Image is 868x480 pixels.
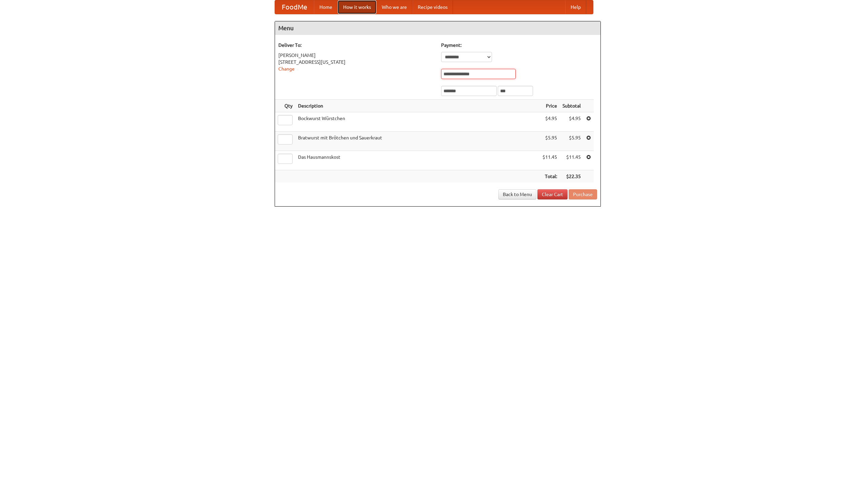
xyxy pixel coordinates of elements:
[295,132,540,151] td: Bratwurst mit Brötchen und Sauerkraut
[278,59,434,65] div: [STREET_ADDRESS][US_STATE]
[540,132,560,151] td: $5.95
[540,170,560,183] th: Total:
[314,0,338,14] a: Home
[275,100,295,112] th: Qty
[275,0,314,14] a: FoodMe
[278,66,295,72] a: Change
[441,42,597,49] h5: Payment:
[278,42,434,49] h5: Deliver To:
[560,100,584,112] th: Subtotal
[560,132,584,151] td: $5.95
[565,0,586,14] a: Help
[498,189,536,199] a: Back to Menu
[560,170,584,183] th: $22.35
[537,189,568,199] a: Clear Cart
[275,21,600,35] h4: Menu
[278,52,434,59] div: [PERSON_NAME]
[569,189,597,199] button: Purchase
[412,0,453,14] a: Recipe videos
[560,112,584,132] td: $4.95
[540,151,560,170] td: $11.45
[540,100,560,112] th: Price
[376,0,412,14] a: Who we are
[338,0,376,14] a: How it works
[295,112,540,132] td: Bockwurst Würstchen
[540,112,560,132] td: $4.95
[295,151,540,170] td: Das Hausmannskost
[560,151,584,170] td: $11.45
[295,100,540,112] th: Description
